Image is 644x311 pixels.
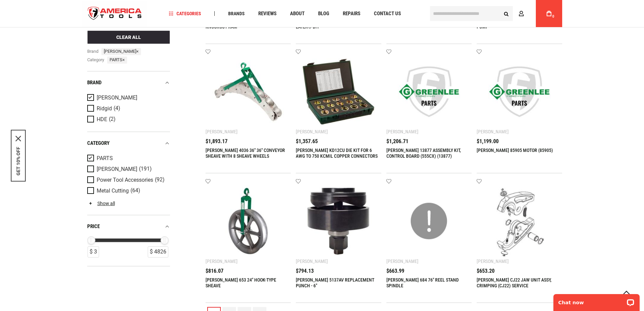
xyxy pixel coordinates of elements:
[483,185,555,257] img: GREENLEE CJ22 JAW UNIT ASSY, CRIMPING (CJ22) SERVICE
[296,277,374,288] a: [PERSON_NAME] 5137AV REPLACEMENT PUNCH - 6"
[87,30,170,44] button: Clear All
[477,18,556,29] a: [PERSON_NAME] 980 HYDRAULIC POWER PUMP
[97,95,137,101] span: [PERSON_NAME]
[97,188,129,194] span: Metal Cutting
[107,57,127,64] span: PARTS
[114,106,120,111] span: (4)
[477,129,509,134] div: [PERSON_NAME]
[97,155,113,161] span: PARTS
[386,277,459,288] a: [PERSON_NAME] 684 76" REEL STAND SPINDLE
[169,11,201,16] span: Categories
[97,106,112,112] span: Ridgid
[318,11,329,16] span: Blog
[303,56,375,128] img: GREENLEE KD12CU DIE KIT FOR 6 AWG TO 750 KCMIL COPPER CONNECTORS
[206,268,223,274] span: $816.07
[287,9,308,18] a: About
[212,56,284,128] img: GREENLEE 4036 36
[87,105,168,112] a: Ridgid (4)
[549,290,644,311] iframe: LiveChat chat widget
[386,148,461,159] a: [PERSON_NAME] 13877 ASSEMBLY KIT, CONTROL BOARD (555CX) (13877)
[16,136,21,141] button: Close
[130,188,140,194] span: (64)
[393,56,465,128] img: Greenlee 13877 ASSEMBLY KIT, CONTROL BOARD (555CX) (13877)
[101,48,141,55] span: Greenlee
[97,177,153,183] span: Power Tool Accessories
[343,11,360,16] span: Repairs
[97,116,107,123] span: HDE
[87,57,105,64] span: category
[87,116,168,123] a: HDE (2)
[255,9,280,18] a: Reviews
[296,129,328,134] div: [PERSON_NAME]
[258,11,277,16] span: Reviews
[386,129,419,134] div: [PERSON_NAME]
[87,187,168,195] a: Metal Cutting (64)
[136,49,139,54] span: ×
[88,246,99,258] div: $ 3
[315,9,332,18] a: Blog
[225,9,248,18] a: Brands
[206,139,228,144] span: $1,893.17
[206,129,238,134] div: [PERSON_NAME]
[206,148,285,159] a: [PERSON_NAME] 4036 36" 36" CONVEYOR SHEAVE WITH 8 SHEAVE WHEELS
[393,185,465,257] img: GREENLEE 684 76
[228,11,245,16] span: Brands
[477,259,509,264] div: [PERSON_NAME]
[109,116,116,122] span: (2)
[82,1,148,26] a: store logo
[139,166,152,172] span: (191)
[386,139,408,144] span: $1,206.71
[296,268,314,274] span: $794.13
[386,268,404,274] span: $663.99
[87,155,168,162] a: PARTS
[87,201,115,206] a: Show all
[87,78,170,87] div: Brand
[206,277,276,288] a: [PERSON_NAME] 653 24" HOOK-TYPE SHEAVE
[296,18,374,29] a: [PERSON_NAME] 66PT-7/8 7/8 X 18 NAIL EATER® BIT
[477,268,495,274] span: $653.20
[87,71,170,266] div: Product Filters
[212,185,284,257] img: GREENLEE 653 24
[296,259,328,264] div: [PERSON_NAME]
[87,222,170,231] div: price
[166,9,204,18] a: Categories
[122,57,125,62] span: ×
[82,1,148,26] img: America Tools
[87,139,170,148] div: category
[500,7,513,20] button: Search
[87,176,168,184] a: Power Tool Accessories (92)
[87,165,168,173] a: [PERSON_NAME] (191)
[371,9,404,18] a: Contact Us
[206,18,270,29] a: [PERSON_NAME] 746 HYDRAULIC KNOCKOUT RAM
[148,246,168,258] div: $ 4826
[477,277,551,288] a: [PERSON_NAME] CJ22 JAW UNIT ASSY, CRIMPING (CJ22) SERVICE
[16,136,21,141] svg: close icon
[552,15,554,18] span: 0
[155,177,165,183] span: (92)
[374,11,401,16] span: Contact Us
[87,48,99,55] span: Brand
[97,166,137,172] span: [PERSON_NAME]
[16,147,21,175] button: GET 10% OFF
[477,148,553,153] a: [PERSON_NAME] 85905 MOTOR (85905)
[303,185,375,257] img: GREENLEE 5137AV REPLACEMENT PUNCH - 6
[340,9,363,18] a: Repairs
[206,259,238,264] div: [PERSON_NAME]
[290,11,305,16] span: About
[483,56,555,128] img: Greenlee 85905 MOTOR (85905)
[477,139,499,144] span: $1,199.00
[296,148,378,159] a: [PERSON_NAME] KD12CU DIE KIT FOR 6 AWG TO 750 KCMIL COPPER CONNECTORS
[386,259,419,264] div: [PERSON_NAME]
[87,94,168,102] a: [PERSON_NAME]
[296,139,318,144] span: $1,357.65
